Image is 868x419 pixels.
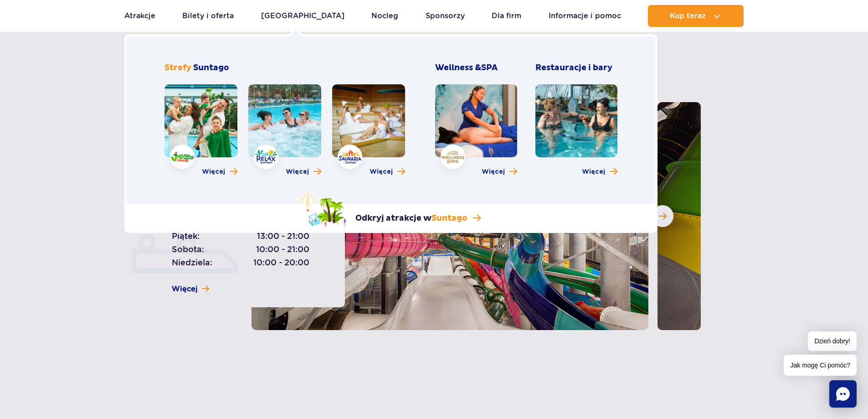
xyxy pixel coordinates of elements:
span: Strefy [164,62,191,73]
a: Bilety i oferta [182,5,234,27]
a: Atrakcje [124,5,155,27]
span: Więcej [582,167,605,176]
a: Sponsorzy [426,5,465,27]
a: [GEOGRAPHIC_DATA] [261,5,344,27]
span: Suntago [193,62,229,73]
a: Więcej o strefie Jamango [202,167,237,176]
a: Odkryj atrakcje wSuntago [301,193,481,228]
span: Kup teraz [670,12,706,20]
div: Chat [829,380,857,408]
span: Więcej [370,167,393,176]
button: Kup teraz [648,5,744,27]
a: Dla firm [492,5,521,27]
a: Więcej o Wellness & SPA [482,167,517,176]
a: Więcej o Restauracje i bary [582,167,617,176]
span: Suntago [431,213,467,223]
a: Więcej o strefie Relax [286,167,321,176]
span: Wellness & [435,62,498,73]
span: Więcej [482,167,505,176]
a: Nocleg [371,5,398,27]
h3: Restauracje i bary [535,62,617,73]
span: SPA [481,62,498,73]
p: Odkryj atrakcje w [355,213,467,224]
a: Więcej o strefie Saunaria [370,167,405,176]
span: Więcej [202,167,225,176]
span: Jak mogę Ci pomóc? [784,355,857,376]
span: Dzień dobry! [808,331,857,351]
a: Informacje i pomoc [549,5,621,27]
span: Więcej [286,167,309,176]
